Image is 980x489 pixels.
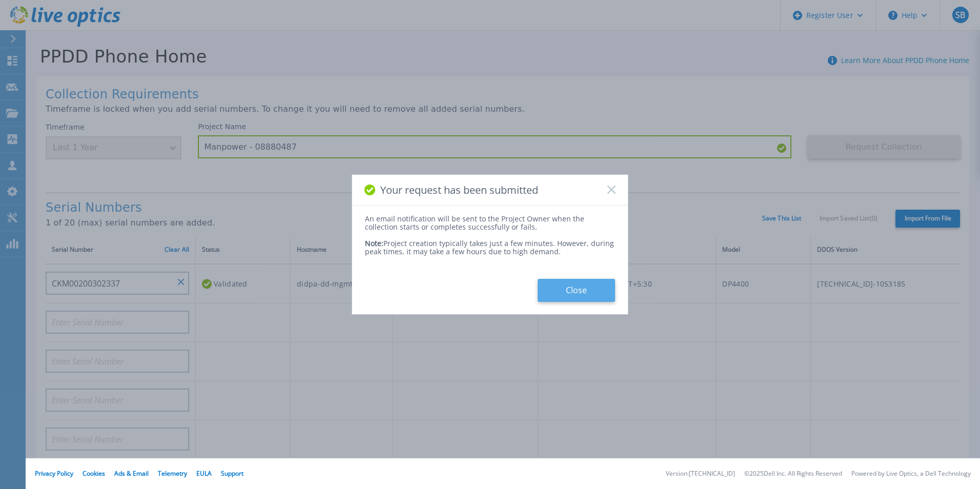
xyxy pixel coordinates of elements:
div: An email notification will be sent to the Project Owner when the collection starts or completes s... [365,215,615,231]
a: Telemetry [158,469,187,478]
button: Close [538,279,615,302]
li: Version: [TECHNICAL_ID] [666,471,735,477]
a: Privacy Policy [35,469,73,478]
li: © 2025 Dell Inc. All Rights Reserved [744,471,842,477]
a: Ads & Email [114,469,149,478]
a: Support [221,469,243,478]
li: Powered by Live Optics, a Dell Technology [851,471,971,477]
span: Note: [365,238,383,248]
span: Your request has been submitted [380,184,538,196]
a: Cookies [83,469,105,478]
a: EULA [196,469,212,478]
div: Project creation typically takes just a few minutes. However, during peak times, it may take a fe... [365,231,615,256]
